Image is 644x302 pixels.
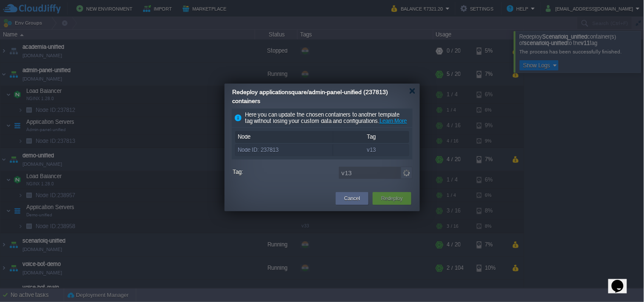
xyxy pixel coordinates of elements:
button: Redeploy [381,194,403,203]
div: Tag [333,131,410,143]
div: v13 [333,145,410,156]
div: Node [236,131,333,143]
a: Learn More [380,118,407,124]
button: Cancel [344,194,360,203]
label: Tag: [233,167,337,177]
div: Node ID: 237813 [236,145,333,156]
div: Here you can update the chosen containers to another template tag without losing your custom data... [232,109,413,128]
iframe: chat widget [608,268,636,294]
span: Redeploy applicationsquare/admin-panel-unified (237813) containers [232,89,388,104]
